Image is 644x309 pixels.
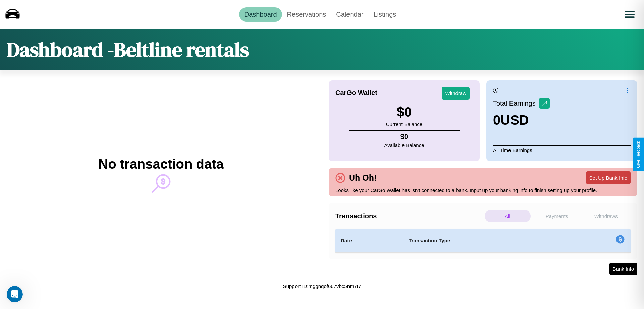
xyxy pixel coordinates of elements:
[485,210,531,222] p: All
[409,237,561,245] h4: Transaction Type
[335,186,631,195] p: Looks like your CarGo Wallet has isn't connected to a bank. Input up your banking info to finish ...
[583,210,629,222] p: Withdraws
[7,286,23,302] iframe: Intercom live chat
[341,237,398,245] h4: Date
[534,210,580,222] p: Payments
[345,173,380,183] h4: Uh Oh!
[636,141,641,168] div: Give Feedback
[283,282,361,291] p: Support ID: mggnqof667vbc5nm7t7
[239,7,282,22] a: Dashboard
[620,5,639,24] button: Open menu
[493,113,550,128] h3: 0 USD
[98,157,223,172] h2: No transaction data
[586,171,631,184] button: Set Up Bank Info
[384,141,424,150] p: Available Balance
[493,97,539,109] p: Total Earnings
[335,89,377,97] h4: CarGo Wallet
[609,263,637,275] button: Bank Info
[368,7,401,22] a: Listings
[335,229,631,253] table: simple table
[386,120,422,129] p: Current Balance
[7,36,249,64] h1: Dashboard - Beltline rentals
[282,7,331,22] a: Reservations
[335,212,483,220] h4: Transactions
[442,87,470,100] button: Withdraw
[331,7,368,22] a: Calendar
[386,105,422,120] h3: $ 0
[493,145,631,155] p: All Time Earnings
[384,133,424,141] h4: $ 0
